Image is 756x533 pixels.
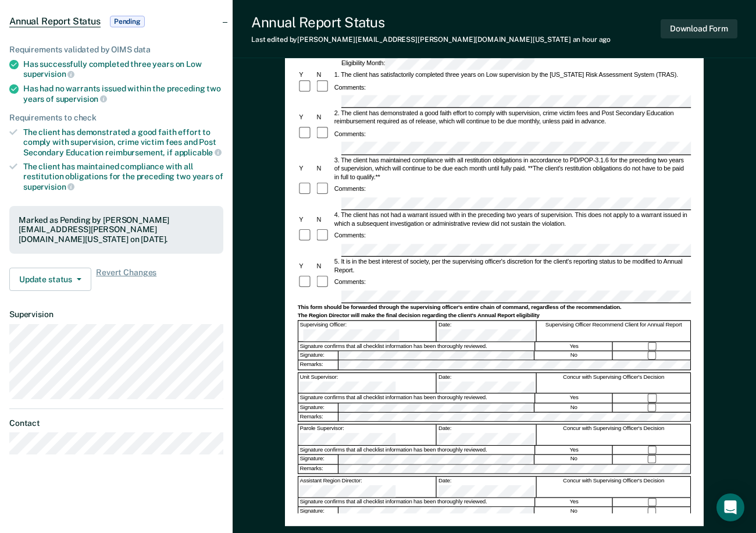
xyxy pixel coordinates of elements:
dt: Supervision [9,310,223,319]
div: Yes [536,394,613,403]
div: The client has maintained compliance with all restitution obligations for the preceding two years of [23,162,223,191]
div: Annual Report Status [251,14,611,31]
div: 3. The client has maintained compliance with all restitution obligations in accordance to PD/POP-... [333,155,691,181]
div: Y [298,215,315,224]
div: Assistant Region Director: [298,477,436,497]
div: Signature confirms that all checklist information has been thoroughly reviewed. [298,342,535,351]
div: Supervising Officer: [298,321,436,342]
div: Parole Supervisor: [298,425,436,445]
div: Yes [536,342,613,351]
div: No [536,351,613,360]
div: Date: [437,373,537,393]
button: Update status [9,268,91,291]
div: Marked as Pending by [PERSON_NAME][EMAIL_ADDRESS][PERSON_NAME][DOMAIN_NAME][US_STATE] on [DATE]. [19,215,214,244]
dt: Contact [9,418,223,428]
div: Concur with Supervising Officer's Decision [537,425,691,445]
div: Supervising Officer Recommend Client for Annual Report [537,321,691,342]
div: N [315,164,333,173]
div: 4. The client has not had a warrant issued with in the preceding two years of supervision. This d... [333,211,691,228]
div: Date: [437,321,537,342]
div: Open Intercom Messenger [716,493,744,521]
div: Comments: [333,130,367,138]
div: Unit Supervisor: [298,373,436,393]
div: Signature confirms that all checklist information has been thoroughly reviewed. [298,394,535,403]
span: supervision [56,94,107,104]
button: Download Form [661,19,737,38]
div: Y [298,164,315,173]
div: Eligibility Month: [340,58,536,70]
span: applicable [174,148,222,157]
div: 2. The client has demonstrated a good faith effort to comply with supervision, crime victim fees ... [333,109,691,126]
div: N [315,113,333,122]
div: Requirements to check [9,113,223,123]
div: Remarks: [298,361,338,369]
div: Signature confirms that all checklist information has been thoroughly reviewed. [298,446,535,454]
div: Yes [536,498,613,507]
div: Concur with Supervising Officer's Decision [537,477,691,497]
div: Y [298,71,315,80]
div: Remarks: [298,464,338,473]
div: Comments: [333,83,367,92]
div: The client has demonstrated a good faith effort to comply with supervision, crime victim fees and... [23,127,223,157]
div: Signature: [298,403,338,412]
div: Comments: [333,232,367,240]
div: N [315,215,333,224]
div: No [536,403,613,412]
div: Comments: [333,185,367,194]
div: Date: [437,425,537,445]
span: an hour ago [573,35,611,44]
span: Pending [110,16,145,27]
div: No [536,507,613,516]
span: supervision [23,69,74,79]
div: Concur with Supervising Officer's Decision [537,373,691,393]
div: Signature: [298,351,338,360]
div: Has successfully completed three years on Low [23,59,223,79]
div: Date: [437,477,537,497]
div: Y [298,113,315,122]
div: Requirements validated by OIMS data [9,45,223,55]
div: This form should be forwarded through the supervising officer's entire chain of command, regardle... [298,304,691,312]
div: Comments: [333,278,367,287]
div: Last edited by [PERSON_NAME][EMAIL_ADDRESS][PERSON_NAME][DOMAIN_NAME][US_STATE] [251,35,611,44]
div: The Region Director will make the final decision regarding the client's Annual Report eligibility [298,312,691,319]
div: N [315,262,333,271]
div: Signature: [298,507,338,516]
div: 1. The client has satisfactorily completed three years on Low supervision by the [US_STATE] Risk ... [333,71,691,80]
div: 5. It is in the best interest of society, per the supervising officer's discretion for the client... [333,257,691,274]
div: No [536,455,613,464]
div: Signature confirms that all checklist information has been thoroughly reviewed. [298,498,535,507]
span: supervision [23,182,74,191]
div: Remarks: [298,413,338,421]
div: Has had no warrants issued within the preceding two years of [23,84,223,104]
div: Y [298,262,315,271]
div: Yes [536,446,613,454]
div: N [315,71,333,80]
span: Annual Report Status [9,16,101,27]
div: Signature: [298,455,338,464]
span: Revert Changes [96,268,156,291]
